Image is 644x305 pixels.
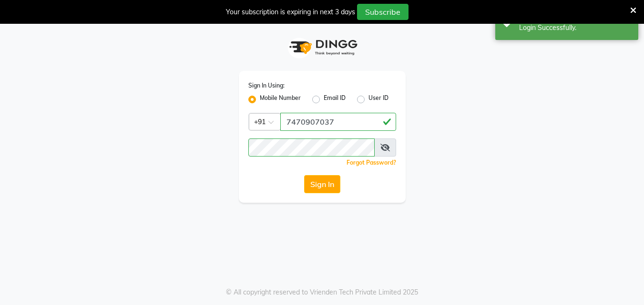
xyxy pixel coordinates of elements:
label: Email ID [324,94,346,105]
button: Sign In [304,175,340,193]
div: Your subscription is expiring in next 3 days [226,7,355,17]
img: logo1.svg [284,33,360,61]
label: Mobile Number [260,94,301,105]
button: Subscribe [357,4,409,20]
input: Username [280,113,396,131]
input: Username [248,138,375,157]
label: User ID [368,94,388,105]
a: Forgot Password? [347,159,396,166]
label: Sign In Using: [248,81,285,90]
div: Login Successfully. [519,23,631,33]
